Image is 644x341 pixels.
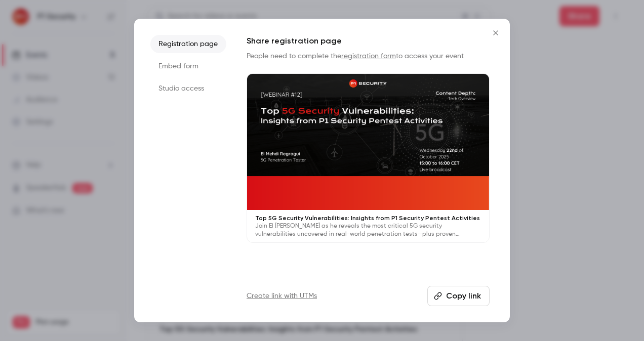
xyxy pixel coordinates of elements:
li: Embed form [150,57,226,75]
li: Registration page [150,35,226,53]
p: Join El [PERSON_NAME] as he reveals the most critical 5G security vulnerabilities uncovered in re... [255,222,481,238]
p: Top 5G Security Vulnerabilities: Insights from P1 Security Pentest Activities [255,214,481,222]
button: Copy link [427,286,490,306]
li: Studio access [150,79,226,98]
a: registration form [341,53,396,60]
p: People need to complete the to access your event [247,51,490,61]
button: Close [486,23,506,43]
a: Top 5G Security Vulnerabilities: Insights from P1 Security Pentest ActivitiesJoin El [PERSON_NAME... [247,73,490,243]
h1: Share registration page [247,35,490,47]
a: Create link with UTMs [247,291,317,301]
